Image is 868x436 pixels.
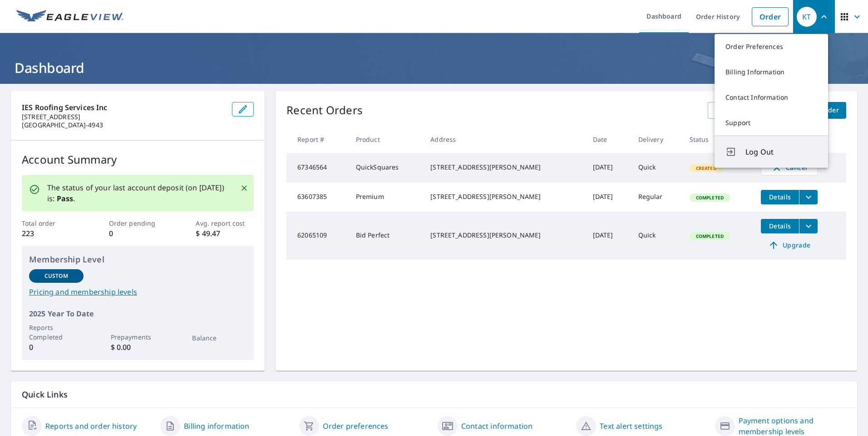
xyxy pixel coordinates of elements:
[715,85,828,110] a: Contact Information
[323,421,389,431] a: Order preferences
[109,228,167,239] p: 0
[461,421,533,431] a: Contact information
[238,182,250,194] button: Close
[745,146,817,157] span: Log Out
[715,110,828,136] a: Support
[111,332,165,342] p: Prepayments
[29,308,247,319] p: 2025 Year To Date
[286,212,349,260] td: 62065109
[631,126,682,153] th: Delivery
[586,212,631,260] td: [DATE]
[22,121,225,129] p: [GEOGRAPHIC_DATA]-4943
[423,126,585,153] th: Address
[22,389,846,400] p: Quick Links
[430,192,578,201] div: [STREET_ADDRESS][PERSON_NAME]
[57,194,74,203] b: Pass
[192,333,247,343] p: Balance
[184,421,249,431] a: Billing information
[761,219,799,233] button: detailsBtn-62065109
[349,126,424,153] th: Product
[761,190,799,204] button: detailsBtn-63607385
[22,151,254,168] p: Account Summary
[22,218,80,228] p: Total order
[349,212,424,260] td: Bid Perfect
[29,286,247,297] a: Pricing and membership levels
[766,222,794,230] span: Details
[44,272,68,280] p: Custom
[22,113,225,121] p: [STREET_ADDRESS]
[766,240,812,251] span: Upgrade
[586,126,631,153] th: Date
[715,34,828,59] a: Order Preferences
[430,231,578,240] div: [STREET_ADDRESS][PERSON_NAME]
[715,136,828,168] button: Log Out
[196,218,254,228] p: Avg. report cost
[586,183,631,212] td: [DATE]
[47,182,229,204] p: The status of your last account deposit (on [DATE]) is: .
[766,193,794,201] span: Details
[797,7,817,27] div: KT
[761,238,818,252] a: Upgrade
[682,126,754,153] th: Status
[349,153,424,183] td: QuickSquares
[286,153,349,183] td: 67346564
[22,102,225,113] p: IES Roofing Services Inc
[29,323,84,342] p: Reports Completed
[286,126,349,153] th: Report #
[109,218,167,228] p: Order pending
[286,102,363,119] p: Recent Orders
[631,183,682,212] td: Regular
[799,190,818,204] button: filesDropdownBtn-63607385
[631,212,682,260] td: Quick
[715,59,828,85] a: Billing Information
[22,228,80,239] p: 223
[11,58,857,77] h1: Dashboard
[600,421,662,431] a: Text alert settings
[29,342,84,353] p: 0
[631,153,682,183] td: Quick
[799,219,818,233] button: filesDropdownBtn-62065109
[752,7,789,26] a: Order
[45,421,137,431] a: Reports and order history
[690,165,722,171] span: Created
[111,342,165,353] p: $ 0.00
[586,153,631,183] td: [DATE]
[16,10,123,24] img: EV Logo
[29,253,247,266] p: Membership Level
[196,228,254,239] p: $ 49.47
[286,183,349,212] td: 63607385
[708,102,772,119] a: View All Orders
[690,194,729,201] span: Completed
[430,163,578,172] div: [STREET_ADDRESS][PERSON_NAME]
[349,183,424,212] td: Premium
[690,233,729,239] span: Completed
